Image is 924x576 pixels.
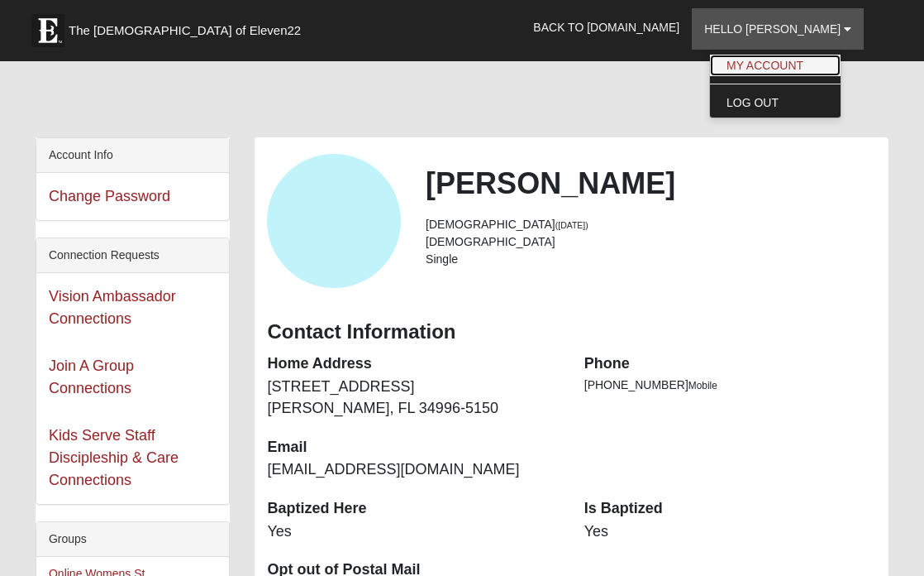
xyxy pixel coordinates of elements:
[23,6,354,47] a: The [DEMOGRAPHIC_DATA] of Eleven22
[710,55,841,76] a: My Account
[710,92,841,113] a: Log Out
[688,380,717,391] span: Mobile
[49,427,179,488] a: Kids Serve Staff Discipleship & Care Connections
[31,14,64,47] img: Eleven22 logo
[267,377,559,419] dd: [STREET_ADDRESS] [PERSON_NAME], FL 34996-5150
[49,188,170,204] a: Change Password
[36,238,230,273] div: Connection Requests
[267,459,559,481] dd: [EMAIL_ADDRESS][DOMAIN_NAME]
[584,498,876,520] dt: Is Baptized
[49,358,134,396] a: Join A Group Connections
[426,251,876,268] li: Single
[555,220,588,230] small: ([DATE])
[36,522,230,557] div: Groups
[49,288,176,327] a: Vision Ambassador Connections
[267,154,401,288] a: View Fullsize Photo
[692,8,864,50] a: Hello [PERSON_NAME]
[69,22,301,39] span: The [DEMOGRAPHIC_DATA] of Eleven22
[267,320,876,344] h3: Contact Information
[584,353,876,375] dt: Phone
[267,353,559,375] dt: Home Address
[426,233,876,251] li: [DEMOGRAPHIC_DATA]
[267,437,559,458] dt: Email
[521,7,692,48] a: Back to [DOMAIN_NAME]
[267,498,559,520] dt: Baptized Here
[426,216,876,233] li: [DEMOGRAPHIC_DATA]
[584,521,876,543] dd: Yes
[704,22,841,36] span: Hello [PERSON_NAME]
[267,521,559,543] dd: Yes
[426,166,876,201] h2: [PERSON_NAME]
[36,138,230,173] div: Account Info
[584,377,876,394] li: [PHONE_NUMBER]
